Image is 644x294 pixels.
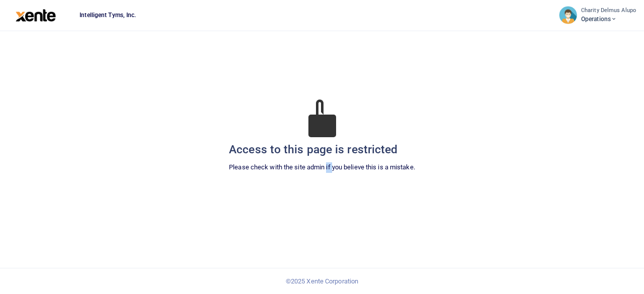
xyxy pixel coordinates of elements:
[75,11,140,20] span: Intelligent Tyms, Inc.
[559,6,636,24] a: profile-user Charity Delmus Alupo Operations
[16,11,56,19] a: logo-large logo-large
[229,142,415,157] h3: Access to this page is restricted
[581,15,636,24] span: Operations
[395,283,406,293] button: Close
[581,7,636,15] small: Charity Delmus Alupo
[559,6,577,24] img: profile-user
[16,9,56,22] img: logo-large
[229,162,415,173] p: Please check with the site admin if you believe this is a mistake.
